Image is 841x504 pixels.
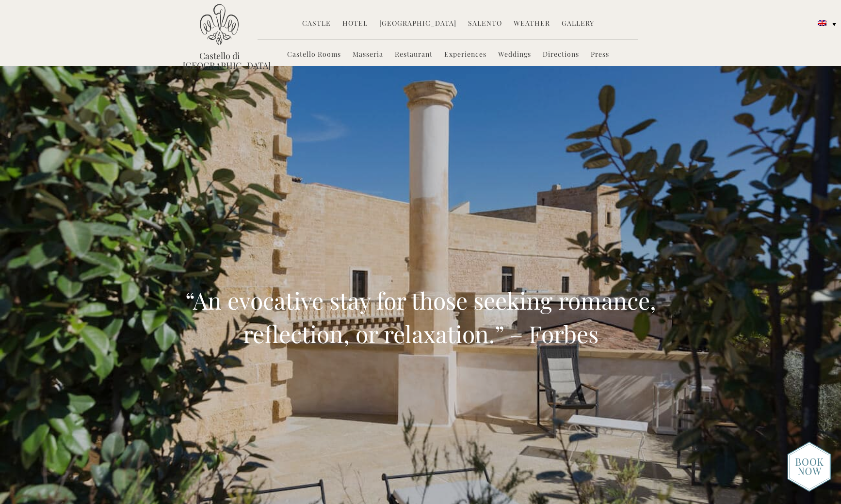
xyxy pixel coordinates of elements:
[183,51,256,70] a: Castello di [GEOGRAPHIC_DATA]
[562,18,594,30] a: Gallery
[818,20,826,26] img: English
[787,441,831,492] img: new-booknow.png
[591,49,609,61] a: Press
[468,18,502,30] a: Salento
[379,18,456,30] a: [GEOGRAPHIC_DATA]
[287,49,341,61] a: Castello Rooms
[200,4,239,45] img: Castello di Ugento
[444,49,486,61] a: Experiences
[543,49,579,61] a: Directions
[342,18,368,30] a: Hotel
[498,49,531,61] a: Weddings
[353,49,383,61] a: Masseria
[514,18,550,30] a: Weather
[395,49,433,61] a: Restaurant
[302,18,331,30] a: Castle
[185,284,656,349] span: “An evocative stay for those seeking romance, reflection, or relaxation.” – Forbes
